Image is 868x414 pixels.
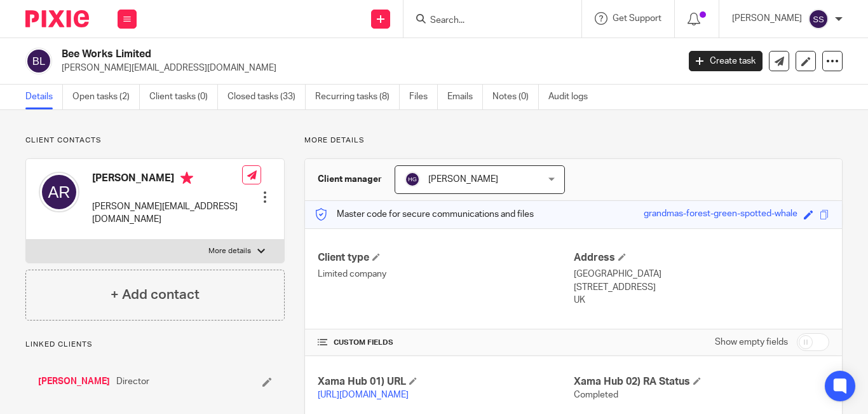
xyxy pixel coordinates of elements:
p: [PERSON_NAME][EMAIL_ADDRESS][DOMAIN_NAME] [62,62,670,74]
a: Closed tasks (33) [227,85,306,109]
p: Limited company [318,268,573,280]
div: grandmas-forest-green-spotted-whale [644,207,797,222]
a: Files [409,85,438,109]
input: Search [429,15,543,27]
a: Emails [447,85,483,109]
img: svg%3E [808,9,829,29]
p: More details [208,246,251,256]
a: [PERSON_NAME] [38,375,110,388]
p: More details [304,135,843,146]
a: Recurring tasks (8) [315,85,400,109]
h2: Bee Works Limited [62,48,548,61]
h4: [PERSON_NAME] [92,172,242,188]
p: Client contacts [25,135,285,146]
h3: Client manager [318,173,382,186]
a: Create task [689,51,763,71]
img: svg%3E [25,48,52,74]
h4: Xama Hub 01) URL [318,375,573,389]
h4: CUSTOM FIELDS [318,338,573,348]
p: Linked clients [25,340,285,350]
a: Audit logs [548,85,597,109]
p: [GEOGRAPHIC_DATA] [574,268,829,280]
p: UK [574,294,829,307]
a: Notes (0) [492,85,539,109]
a: Open tasks (2) [72,85,140,109]
h4: Xama Hub 02) RA Status [574,375,829,389]
img: svg%3E [405,172,420,187]
span: Completed [574,390,618,399]
h4: Address [574,251,829,265]
span: Director [116,375,149,388]
label: Show empty fields [715,336,788,348]
a: [URL][DOMAIN_NAME] [318,390,409,399]
h4: Client type [318,251,573,265]
h4: + Add contact [111,285,200,305]
span: [PERSON_NAME] [428,175,498,184]
p: [PERSON_NAME] [732,12,802,25]
p: Master code for secure communications and files [315,208,534,221]
p: [PERSON_NAME][EMAIL_ADDRESS][DOMAIN_NAME] [92,200,242,226]
span: Get Support [613,14,661,23]
i: Primary [180,172,193,184]
img: Pixie [25,10,89,27]
img: svg%3E [39,172,79,212]
a: Client tasks (0) [149,85,218,109]
p: [STREET_ADDRESS] [574,281,829,294]
a: Details [25,85,63,109]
